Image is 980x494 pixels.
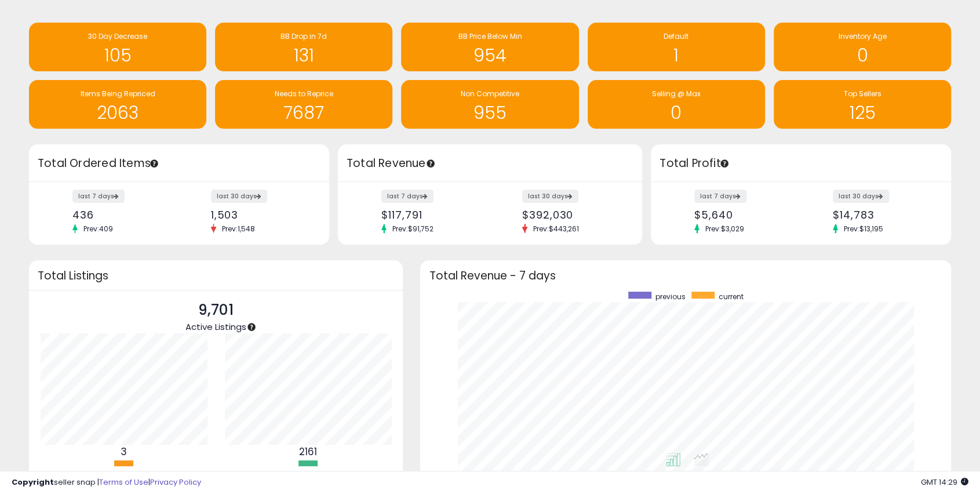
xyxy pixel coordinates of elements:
label: last 30 days [833,190,889,203]
div: 1,503 [211,209,309,221]
label: last 7 days [381,190,433,203]
div: $14,783 [833,209,931,221]
a: BB Drop in 7d 131 [215,23,392,71]
span: Prev: $91,752 [387,224,439,234]
span: Prev: $13,195 [838,224,889,234]
h3: Total Listings [38,271,394,280]
span: Inventory Age [838,31,886,41]
label: last 7 days [72,190,125,203]
h1: 0 [779,46,945,65]
p: 9,701 [185,299,246,321]
h1: 105 [35,46,201,65]
div: Tooltip anchor [719,158,730,169]
h1: 125 [779,103,945,122]
div: $117,791 [381,209,481,221]
div: $392,030 [522,209,622,221]
a: Needs to Reprice 7687 [215,80,392,129]
span: Needs to Reprice [275,89,333,99]
span: Top Sellers [843,89,881,99]
h1: 0 [593,103,759,122]
h3: Total Revenue [347,155,633,172]
h1: 131 [221,46,387,65]
h3: Total Ordered Items [38,155,320,172]
div: Tooltip anchor [246,322,257,332]
a: Items Being Repriced 2063 [29,80,206,129]
span: 2025-08-12 14:29 GMT [921,477,968,488]
span: current [719,292,744,302]
label: last 30 days [522,190,578,203]
a: Default 1 [588,23,765,71]
a: 30 Day Decrease 105 [29,23,206,71]
span: Prev: $3,029 [700,224,750,234]
span: Prev: 409 [78,224,119,234]
h3: Total Revenue - 7 days [429,271,942,280]
b: 2161 [299,445,317,459]
a: BB Price Below Min 954 [401,23,578,71]
span: Default [664,31,688,41]
a: Inventory Age 0 [774,23,951,71]
div: FBA [89,470,159,481]
div: $5,640 [694,209,792,221]
h1: 955 [407,103,573,122]
span: Selling @ Max [652,89,701,99]
a: Non Competitive 955 [401,80,578,129]
a: Selling @ Max 0 [588,80,765,129]
span: Active Listings [185,321,246,333]
span: Non Competitive [461,89,519,99]
div: Tooltip anchor [425,158,436,169]
a: Top Sellers 125 [774,80,951,129]
h1: 954 [407,46,573,65]
label: last 7 days [694,190,746,203]
span: Prev: 1,548 [216,224,261,234]
div: Tooltip anchor [149,158,159,169]
span: 30 Day Decrease [88,31,147,41]
h1: 2063 [35,103,201,122]
span: Prev: $443,261 [527,224,585,234]
span: Items Being Repriced [81,89,155,99]
span: BB Price Below Min [458,31,522,41]
h1: 1 [593,46,759,65]
div: Repriced [274,470,343,481]
div: 436 [72,209,170,221]
strong: Copyright [12,477,54,488]
label: last 30 days [211,190,267,203]
span: BB Drop in 7d [280,31,327,41]
a: Terms of Use [99,477,148,488]
span: previous [655,292,686,302]
b: 3 [121,445,127,459]
div: seller snap | | [12,477,201,488]
h1: 7687 [221,103,387,122]
a: Privacy Policy [150,477,201,488]
h3: Total Profit [660,155,942,172]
